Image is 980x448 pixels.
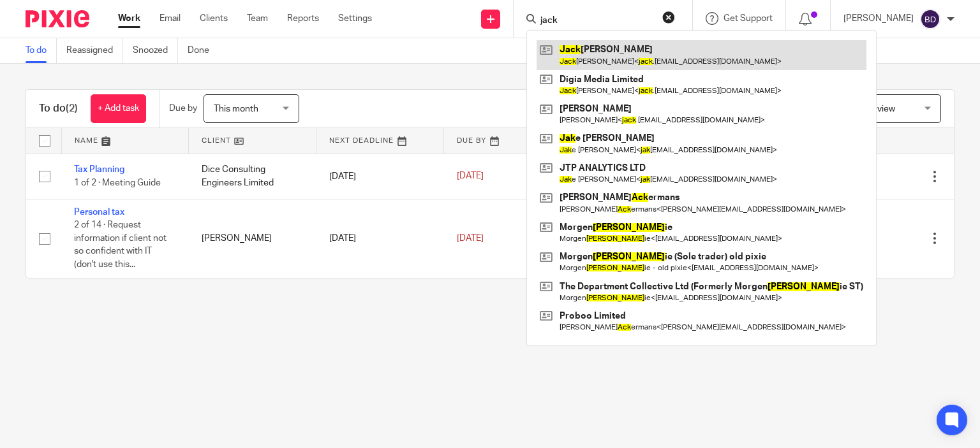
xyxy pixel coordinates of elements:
[843,12,914,25] p: [PERSON_NAME]
[539,15,654,27] input: Search
[287,12,319,25] a: Reports
[91,94,146,123] a: + Add task
[66,38,123,63] a: Reassigned
[457,234,484,243] span: [DATE]
[214,105,258,113] span: This month
[316,154,444,199] td: [DATE]
[316,199,444,277] td: [DATE]
[457,172,484,181] span: [DATE]
[188,38,219,63] a: Done
[724,14,773,23] span: Get Support
[662,11,675,24] button: Clear
[189,199,316,277] td: [PERSON_NAME]
[74,178,161,187] span: 1 of 2 · Meeting Guide
[26,38,57,63] a: To do
[247,12,268,25] a: Team
[118,12,140,25] a: Work
[338,12,372,25] a: Settings
[200,12,228,25] a: Clients
[74,165,124,174] a: Tax Planning
[133,38,178,63] a: Snoozed
[74,208,124,217] a: Personal tax
[26,10,89,27] img: Pixie
[189,154,316,199] td: Dice Consulting Engineers Limited
[169,102,197,115] p: Due by
[920,9,940,29] img: svg%3E
[74,221,167,270] span: 2 of 14 · Request information if client not so confident with IT (don't use this...
[160,12,181,25] a: Email
[39,102,78,115] h1: To do
[66,103,78,113] span: (2)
